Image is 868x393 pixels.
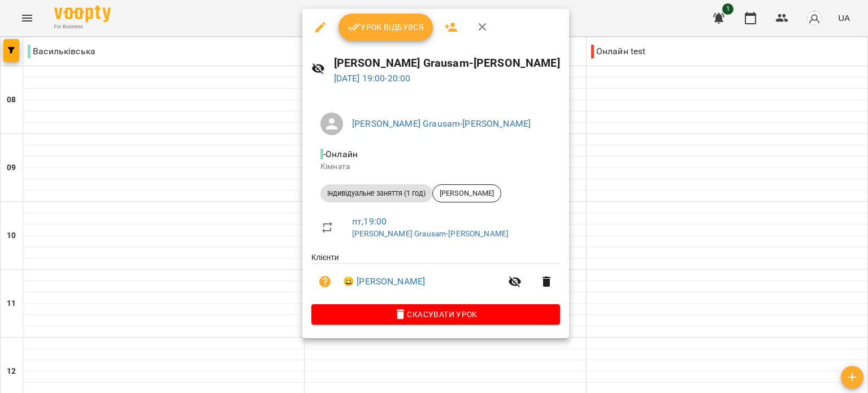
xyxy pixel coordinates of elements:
[348,20,424,34] span: Урок відбувся
[320,149,360,159] span: - Онлайн
[343,275,425,288] a: 😀 [PERSON_NAME]
[334,54,560,72] h6: [PERSON_NAME] Grausam-[PERSON_NAME]
[311,252,560,304] ul: Клієнти
[311,268,338,295] button: Візит ще не сплачено. Додати оплату?
[334,73,411,84] a: [DATE] 19:00-20:00
[432,184,501,202] div: [PERSON_NAME]
[338,14,433,41] button: Урок відбувся
[320,161,551,172] p: Кімната
[320,188,432,198] span: Індивідуальне заняття (1 год)
[311,304,560,325] button: Скасувати Урок
[433,188,501,198] span: [PERSON_NAME]
[352,216,387,227] a: пт , 19:00
[320,308,551,321] span: Скасувати Урок
[352,118,531,129] a: [PERSON_NAME] Grausam-[PERSON_NAME]
[352,229,509,238] a: [PERSON_NAME] Grausam-[PERSON_NAME]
